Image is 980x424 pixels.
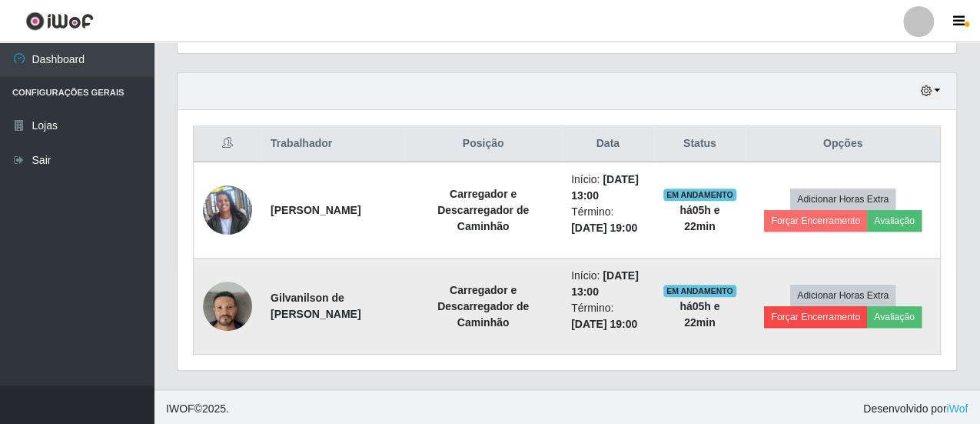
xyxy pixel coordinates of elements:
[271,204,360,216] strong: [PERSON_NAME]
[404,126,562,162] th: Posição
[203,166,252,254] img: 1753373810898.jpeg
[654,126,746,162] th: Status
[663,285,736,297] span: EM ANDAMENTO
[437,188,529,232] strong: Carregador e Descarregador de Caminhão
[571,204,645,236] li: Término:
[166,402,194,415] span: IWOF
[571,269,639,298] time: [DATE] 13:00
[437,284,529,329] strong: Carregador e Descarregador de Caminhão
[790,189,895,210] button: Adicionar Horas Extra
[764,210,867,232] button: Forçar Encerramento
[571,268,645,300] li: Início:
[261,126,404,162] th: Trabalhador
[867,210,922,232] button: Avaliação
[25,12,94,31] img: CoreUI Logo
[679,300,719,329] strong: há 05 h e 22 min
[764,306,867,328] button: Forçar Encerramento
[790,285,895,306] button: Adicionar Horas Extra
[571,172,645,204] li: Início:
[746,126,940,162] th: Opções
[571,318,637,330] time: [DATE] 19:00
[562,126,654,162] th: Data
[203,262,252,350] img: 1755611081908.jpeg
[571,222,637,234] time: [DATE] 19:00
[271,292,360,320] strong: Gilvanilson de [PERSON_NAME]
[571,173,639,202] time: [DATE] 13:00
[663,189,736,201] span: EM ANDAMENTO
[679,204,719,232] strong: há 05 h e 22 min
[571,300,645,332] li: Término:
[863,401,968,417] span: Desenvolvido por
[166,401,229,417] span: © 2025 .
[946,402,968,415] a: iWof
[867,306,922,328] button: Avaliação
